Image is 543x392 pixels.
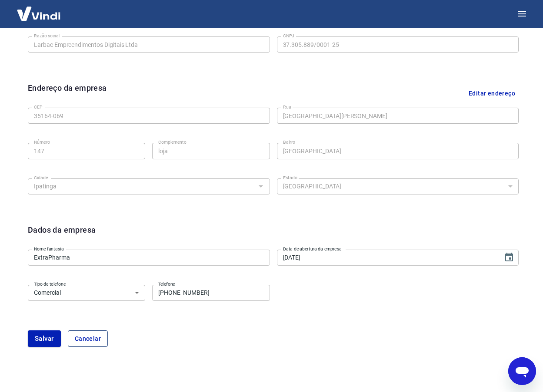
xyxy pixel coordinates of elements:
[500,249,518,266] button: Choose date, selected date is 20 de mai de 2020
[34,104,42,110] label: CEP
[34,33,60,39] label: Razão social
[158,139,187,145] label: Complemento
[34,175,48,181] label: Cidade
[283,33,294,39] label: CNPJ
[34,281,66,287] label: Tipo de telefone
[277,250,497,266] input: DD/MM/YYYY
[283,246,342,252] label: Data de abertura da empresa
[465,82,519,104] button: Editar endereço
[28,82,107,104] h6: Endereço da empresa
[68,330,108,347] button: Cancelar
[283,139,295,145] label: Bairro
[283,104,291,110] label: Rua
[508,357,536,385] iframe: Button to launch messaging window
[28,330,61,347] button: Salvar
[283,175,297,181] label: Estado
[28,224,96,246] h6: Dados da empresa
[30,181,253,192] input: Digite aqui algumas palavras para buscar a cidade
[158,281,175,287] label: Telefone
[34,246,64,252] label: Nome fantasia
[10,0,67,27] img: Vindi
[34,139,50,145] label: Número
